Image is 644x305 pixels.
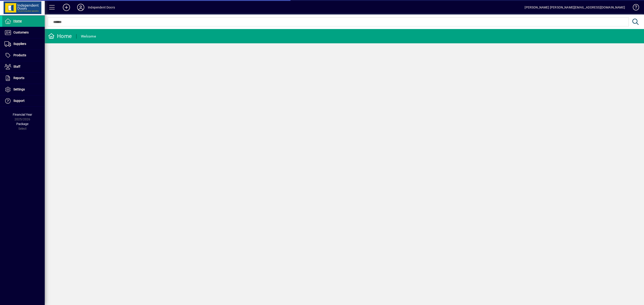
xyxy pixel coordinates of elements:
[2,38,45,50] a: Suppliers
[2,73,45,84] a: Reports
[2,50,45,61] a: Products
[13,76,24,80] span: Reports
[2,95,45,107] a: Support
[629,1,638,15] a: Knowledge Base
[2,84,45,95] a: Settings
[13,88,25,91] span: Settings
[88,4,115,11] div: Independent Doors
[2,27,45,38] a: Customers
[13,31,29,34] span: Customers
[13,113,32,116] span: Financial Year
[48,33,72,40] div: Home
[13,99,25,102] span: Support
[2,61,45,72] a: Staff
[13,19,22,23] span: Home
[13,53,26,57] span: Products
[81,33,96,40] div: Welcome
[74,3,88,11] button: Profile
[13,65,20,68] span: Staff
[16,122,28,126] span: Package
[59,3,74,11] button: Add
[13,42,26,46] span: Suppliers
[525,4,625,11] div: [PERSON_NAME] [PERSON_NAME][EMAIL_ADDRESS][DOMAIN_NAME]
